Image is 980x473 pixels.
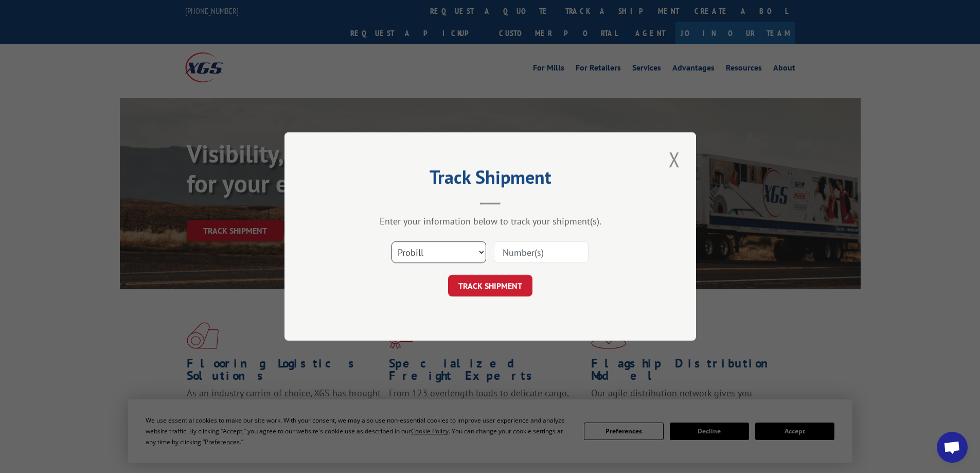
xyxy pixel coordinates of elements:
[448,275,532,296] button: TRACK SHIPMENT
[494,241,589,263] input: Number(s)
[937,432,968,463] a: Open chat
[336,215,645,227] div: Enter your information below to track your shipment(s).
[336,170,645,189] h2: Track Shipment
[666,145,683,173] button: Close modal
